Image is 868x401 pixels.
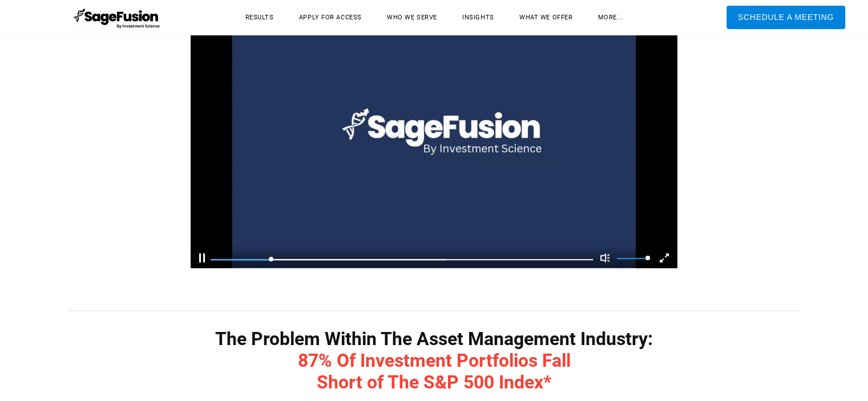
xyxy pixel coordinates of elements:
[288,9,373,26] a: Apply for Access
[587,9,635,26] a: more...
[211,258,593,261] div: video progress bar
[234,9,285,26] a: Results
[726,6,845,29] a: Schedule A Meeting
[298,350,571,393] span: 87% Of Investment Portfolios Fall Short of The S&P 500 Index*
[71,3,163,31] img: SageFusion | Intelligent Investment Management
[617,257,645,258] div: volume level
[67,328,801,393] h1: The Problem Within The Asset Management Industry:
[376,9,449,26] a: Who We Serve
[508,9,584,26] a: What We Offer
[451,9,505,26] a: Insights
